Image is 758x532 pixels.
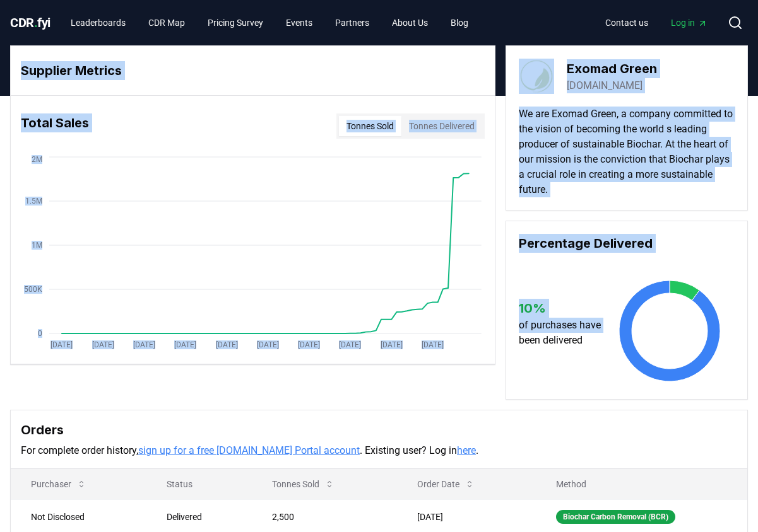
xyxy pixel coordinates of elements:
[32,155,42,164] tspan: 2M
[21,61,485,80] h3: Supplier Metrics
[382,11,438,34] a: About Us
[381,340,403,349] tspan: [DATE]
[339,340,361,349] tspan: [DATE]
[325,11,379,34] a: Partners
[50,340,73,349] tspan: [DATE]
[567,59,657,78] h3: Exomad Green
[441,11,478,34] a: Blog
[339,116,401,136] button: Tonnes Sold
[257,340,279,349] tspan: [DATE]
[422,340,444,349] tspan: [DATE]
[10,15,50,30] span: CDR fyi
[133,340,155,349] tspan: [DATE]
[519,234,735,253] h3: Percentage Delivered
[262,471,345,497] button: Tonnes Sold
[21,420,737,439] h3: Orders
[61,11,478,34] nav: Main
[216,340,238,349] tspan: [DATE]
[595,11,658,34] a: Contact us
[519,107,735,197] p: We are Exomad Green, a company committed to the vision of becoming the world s leading producer o...
[21,443,737,458] p: For complete order history, . Existing user? Log in .
[157,478,242,490] p: Status
[25,197,42,205] tspan: 1.5M
[519,318,607,348] p: of purchases have been delivered
[567,78,643,93] a: [DOMAIN_NAME]
[38,329,42,338] tspan: 0
[198,11,273,34] a: Pricing Survey
[21,113,89,139] h3: Total Sales
[174,340,196,349] tspan: [DATE]
[61,11,136,34] a: Leaderboards
[32,241,42,250] tspan: 1M
[556,510,675,524] div: Biochar Carbon Removal (BCR)
[546,478,737,490] p: Method
[276,11,323,34] a: Events
[401,116,482,136] button: Tonnes Delivered
[519,59,554,94] img: Exomad Green-logo
[138,444,360,456] a: sign up for a free [DOMAIN_NAME] Portal account
[24,285,42,294] tspan: 500K
[595,11,718,34] nav: Main
[519,299,607,318] h3: 10 %
[10,14,50,32] a: CDR.fyi
[92,340,114,349] tspan: [DATE]
[167,511,242,523] div: Delivered
[298,340,320,349] tspan: [DATE]
[661,11,718,34] a: Log in
[138,11,195,34] a: CDR Map
[21,471,97,497] button: Purchaser
[457,444,476,456] a: here
[407,471,485,497] button: Order Date
[34,15,38,30] span: .
[671,16,708,29] span: Log in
